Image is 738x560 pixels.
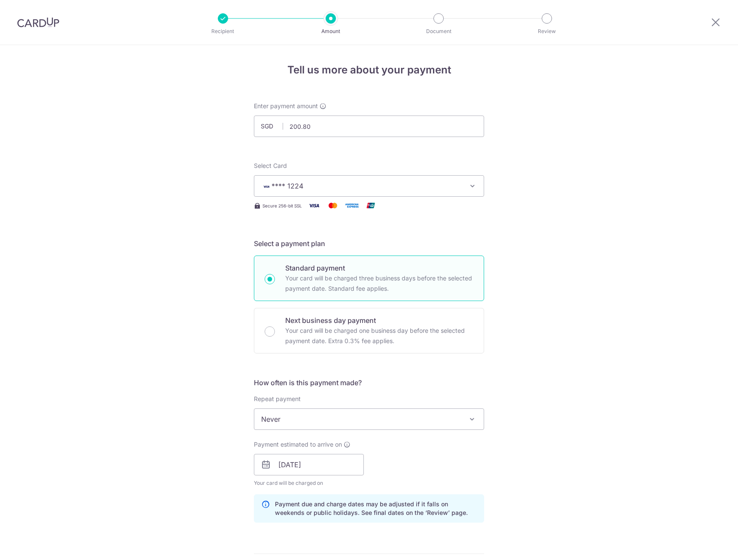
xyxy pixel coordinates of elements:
[343,200,360,211] img: American Express
[275,500,477,517] p: Payment due and charge dates may be adjusted if it falls on weekends or public holidays. See fina...
[285,273,473,294] p: Your card will be charged three business days before the selected payment date. Standard fee appl...
[285,263,473,273] p: Standard payment
[261,122,283,131] span: SGD
[262,202,302,209] span: Secure 256-bit SSL
[254,377,484,388] h5: How often is this payment made?
[191,27,255,36] p: Recipient
[254,238,484,249] h5: Select a payment plan
[305,200,323,211] img: Visa
[299,27,363,36] p: Amount
[324,200,342,211] img: Mastercard
[254,440,342,449] span: Payment estimated to arrive on
[515,27,579,36] p: Review
[254,454,364,475] input: DD / MM / YYYY
[254,409,484,429] span: Never
[254,395,301,403] label: Repeat payment
[362,200,379,211] img: Union Pay
[254,408,484,430] span: Never
[254,62,484,78] h4: Tell us more about your payment
[254,162,287,169] span: translation missing: en.payables.payment_networks.credit_card.summary.labels.select_card
[285,326,473,346] p: Your card will be charged one business day before the selected payment date. Extra 0.3% fee applies.
[254,102,318,110] span: Enter payment amount
[254,116,484,137] input: 0.00
[407,27,470,36] p: Document
[254,479,364,487] span: Your card will be charged on
[261,183,271,189] img: VISA
[17,17,59,27] img: CardUp
[285,315,473,326] p: Next business day payment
